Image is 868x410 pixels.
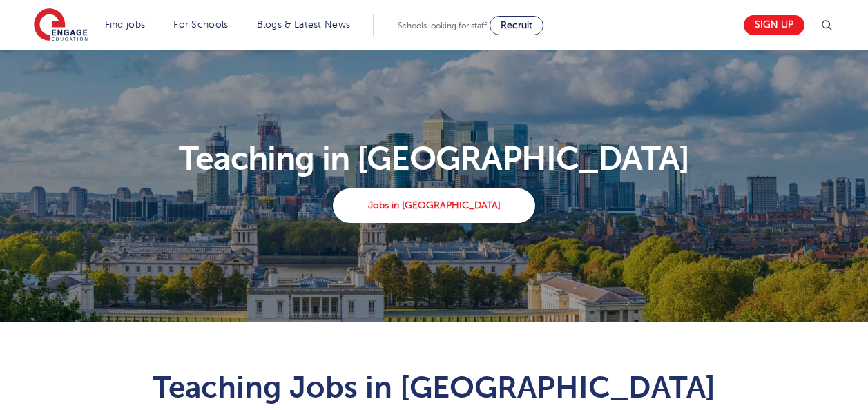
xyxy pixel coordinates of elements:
[34,8,88,43] img: Engage Education
[26,142,842,175] p: Teaching in [GEOGRAPHIC_DATA]
[398,21,487,30] span: Schools looking for staff
[490,16,543,35] a: Recruit
[744,15,804,35] a: Sign up
[333,188,535,223] a: Jobs in [GEOGRAPHIC_DATA]
[173,19,228,30] a: For Schools
[501,20,532,30] span: Recruit
[257,19,351,30] a: Blogs & Latest News
[153,370,715,404] span: Teaching Jobs in [GEOGRAPHIC_DATA]
[105,19,146,30] a: Find jobs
